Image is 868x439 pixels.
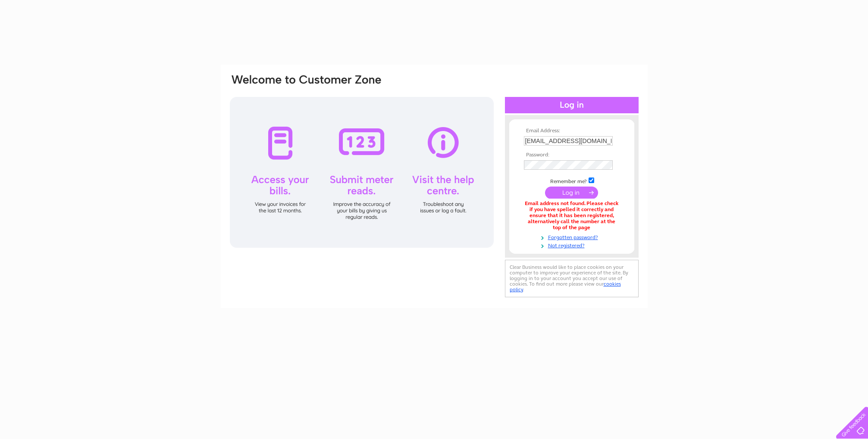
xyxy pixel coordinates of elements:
[524,233,622,241] a: Forgotten password?
[522,152,622,158] th: Password:
[522,128,622,134] th: Email Address:
[524,201,620,230] div: Email address not found. Please check if you have spelled it correctly and ensure that it has bee...
[522,176,622,185] td: Remember me?
[510,281,621,293] a: cookies policy
[524,241,622,249] a: Not registered?
[505,260,639,297] div: Clear Business would like to place cookies on your computer to improve your experience of the sit...
[545,187,598,199] input: Submit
